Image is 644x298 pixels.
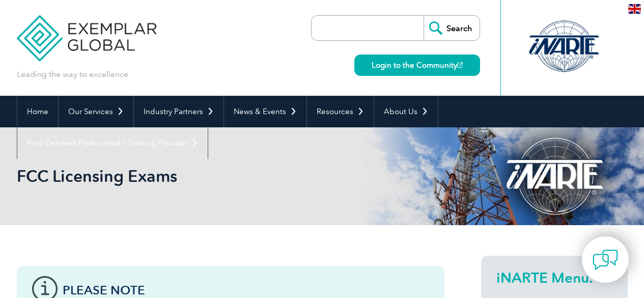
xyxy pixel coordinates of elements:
a: Our Services [59,96,133,127]
a: About Us [374,96,438,127]
p: Leading the way to excellence [17,69,128,80]
h3: Please note [63,284,429,296]
h2: FCC Licensing Exams [17,168,444,184]
a: Industry Partners [134,96,223,127]
input: Search [424,16,480,40]
a: Find Certified Professional / Training Provider [17,127,208,159]
a: Login to the Community [354,55,480,76]
h2: iNARTE Menu. [496,269,612,286]
a: Resources [307,96,374,127]
img: contact-chat.png [593,247,618,273]
img: en [628,4,641,14]
img: open_square.png [457,62,463,68]
a: News & Events [224,96,306,127]
a: Home [17,96,58,127]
